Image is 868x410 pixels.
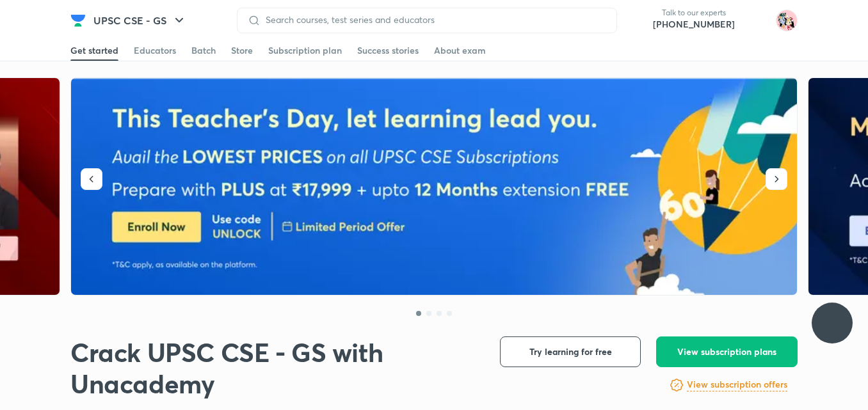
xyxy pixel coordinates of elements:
img: ttu [824,315,840,331]
p: Talk to our experts [653,8,735,18]
a: Batch [191,40,216,61]
span: View subscription plans [677,345,776,358]
span: Try learning for free [529,345,612,358]
img: avatar [745,10,766,31]
input: Search courses, test series and educators [261,15,606,25]
h6: View subscription offers [687,378,787,391]
a: [PHONE_NUMBER] [653,18,735,31]
a: Subscription plan [268,40,342,61]
a: Educators [134,40,176,61]
img: Company Logo [70,13,86,28]
h1: Crack UPSC CSE - GS with Unacademy [70,336,479,399]
a: Get started [70,40,118,61]
a: View subscription offers [687,377,787,393]
div: About exam [434,44,486,57]
img: call-us [627,8,653,33]
button: UPSC CSE - GS [86,8,195,33]
div: Subscription plan [268,44,342,57]
div: Educators [134,44,176,57]
button: View subscription plans [656,336,798,367]
a: Success stories [357,40,419,61]
a: About exam [434,40,486,61]
a: Store [231,40,253,61]
div: Store [231,44,253,57]
img: TANVI CHATURVEDI [776,10,798,31]
div: Success stories [357,44,419,57]
div: Batch [191,44,216,57]
button: Try learning for free [500,336,641,367]
div: Get started [70,44,118,57]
